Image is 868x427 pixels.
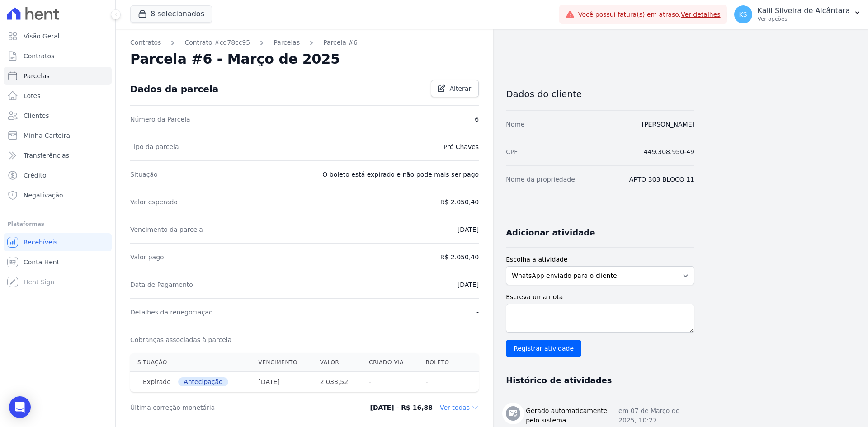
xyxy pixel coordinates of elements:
[313,353,362,372] th: Valor
[137,377,176,386] span: Expirado
[506,255,694,264] label: Escolha a atividade
[251,372,313,392] th: [DATE]
[440,253,479,262] dd: R$ 2.050,40
[443,142,479,151] dd: Pré Chaves
[130,353,251,372] th: Situação
[458,280,479,289] dd: [DATE]
[506,375,612,386] h3: Histórico de atividades
[506,120,524,129] dt: Nome
[419,353,462,372] th: Boleto
[322,170,479,179] dd: O boleto está expirado e não pode mais ser pago
[323,38,358,47] a: Parcela #6
[130,84,218,94] div: Dados da parcela
[578,10,721,19] span: Você possui fatura(s) em atraso.
[506,227,595,238] h3: Adicionar atividade
[130,225,203,234] dt: Vencimento da parcela
[130,142,179,151] dt: Tipo da parcela
[362,353,418,372] th: Criado via
[130,5,212,23] button: 8 selecionados
[130,38,479,47] nav: Breadcrumb
[4,87,112,105] a: Lotes
[458,225,479,234] dd: [DATE]
[24,71,50,80] span: Parcelas
[4,27,112,45] a: Visão Geral
[24,32,60,41] span: Visão Geral
[130,280,193,289] dt: Data de Pagamento
[642,121,694,128] a: [PERSON_NAME]
[4,186,112,204] a: Negativação
[4,253,112,271] a: Conta Hent
[506,340,581,357] input: Registrar atividade
[184,38,250,47] a: Contrato #cd78cc95
[476,308,479,317] dd: -
[130,115,190,124] dt: Número da Parcela
[24,52,54,61] span: Contratos
[130,308,213,317] dt: Detalhes da renegociação
[24,111,49,120] span: Clientes
[4,146,112,164] a: Transferências
[506,175,575,184] dt: Nome da propriedade
[644,147,694,156] dd: 449.308.950-49
[419,372,462,392] th: -
[24,171,47,180] span: Crédito
[431,80,479,97] a: Alterar
[4,107,112,125] a: Clientes
[362,372,418,392] th: -
[4,47,112,65] a: Contratos
[618,406,694,425] p: em 07 de Março de 2025, 10:27
[130,51,340,67] h2: Parcela #6 - Março de 2025
[506,89,694,99] h3: Dados do cliente
[24,238,57,247] span: Recebíveis
[727,2,868,27] button: KS Kalil Silveira de Alcântara Ver opções
[629,175,694,184] dd: APTO 303 BLOCO 11
[739,11,747,18] span: KS
[130,170,158,179] dt: Situação
[130,335,231,344] dt: Cobranças associadas à parcela
[9,396,31,418] div: Open Intercom Messenger
[130,38,161,47] a: Contratos
[526,406,618,425] h3: Gerado automaticamente pelo sistema
[251,353,313,372] th: Vencimento
[4,233,112,251] a: Recebíveis
[4,166,112,184] a: Crédito
[506,147,518,156] dt: CPF
[24,258,59,267] span: Conta Hent
[440,403,479,412] dd: Ver todas
[178,377,228,386] span: Antecipação
[506,292,694,302] label: Escreva uma nota
[130,197,178,206] dt: Valor esperado
[24,191,63,200] span: Negativação
[681,11,721,18] a: Ver detalhes
[4,127,112,145] a: Minha Carteira
[24,131,70,140] span: Minha Carteira
[274,38,300,47] a: Parcelas
[440,197,479,206] dd: R$ 2.050,40
[449,84,471,93] span: Alterar
[758,15,850,23] p: Ver opções
[475,115,479,124] dd: 6
[4,67,112,85] a: Parcelas
[24,151,69,160] span: Transferências
[7,219,108,230] div: Plataformas
[130,253,164,262] dt: Valor pago
[370,403,433,412] dd: [DATE] - R$ 16,88
[313,372,362,392] th: 2.033,52
[24,91,41,100] span: Lotes
[758,6,850,15] p: Kalil Silveira de Alcântara
[130,403,336,412] dt: Última correção monetária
